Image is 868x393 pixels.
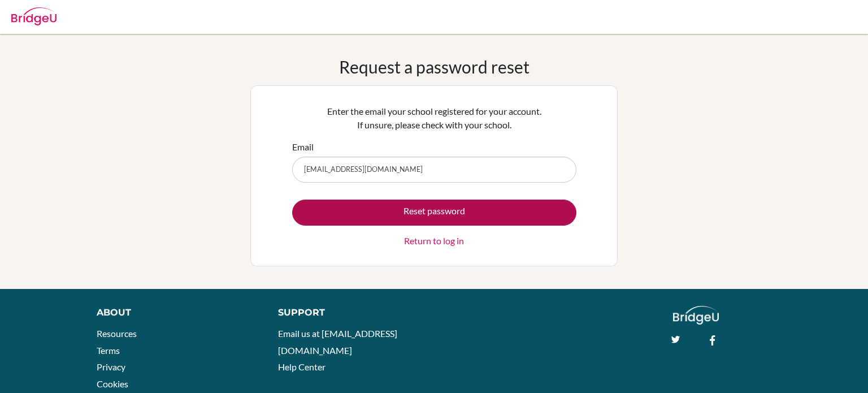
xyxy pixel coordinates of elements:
h1: Request a password reset [339,57,530,77]
a: Help Center [278,361,325,372]
a: Cookies [97,378,128,389]
a: Email us at [EMAIL_ADDRESS][DOMAIN_NAME] [278,328,397,356]
div: About [97,306,253,319]
a: Privacy [97,361,125,372]
a: Return to log in [404,234,464,248]
p: Enter the email your school registered for your account. If unsure, please check with your school. [292,105,576,132]
div: Support [278,306,422,319]
a: Resources [97,328,137,339]
a: Terms [97,345,120,356]
img: Bridge-U [11,7,57,25]
label: Email [292,140,314,154]
button: Reset password [292,200,576,226]
img: logo_white@2x-f4f0deed5e89b7ecb1c2cc34c3e3d731f90f0f143d5ea2071677605dd97b5244.png [673,306,719,325]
